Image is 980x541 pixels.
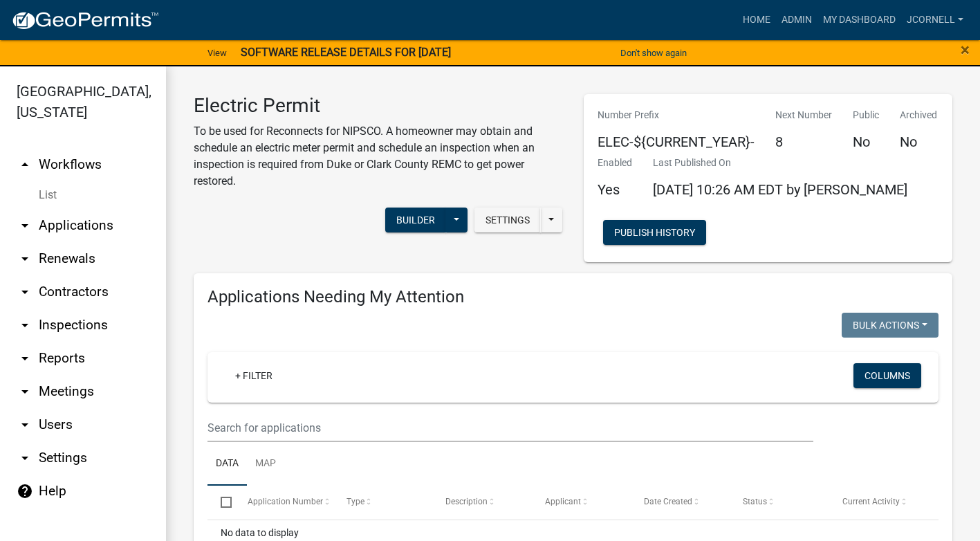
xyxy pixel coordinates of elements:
h5: No [853,134,879,150]
i: arrow_drop_down [17,250,33,267]
datatable-header-cell: Status [730,486,829,519]
datatable-header-cell: Current Activity [829,486,928,519]
span: Description [445,497,488,506]
span: Status [743,497,767,506]
h3: Electric Permit [194,94,563,118]
h5: 8 [775,134,832,150]
p: Number Prefix [598,108,755,122]
datatable-header-cell: Date Created [631,486,730,519]
span: [DATE] 10:26 AM EDT by [PERSON_NAME] [653,181,907,198]
datatable-header-cell: Application Number [234,486,333,519]
a: Map [247,442,284,486]
p: Next Number [775,108,832,122]
a: Home [737,7,776,33]
h5: ELEC-${CURRENT_YEAR}- [598,134,755,150]
button: Settings [474,208,541,232]
button: Bulk Actions [842,313,939,338]
i: arrow_drop_up [17,156,33,173]
datatable-header-cell: Type [333,486,432,519]
datatable-header-cell: Description [432,486,531,519]
h4: Applications Needing My Attention [207,287,939,307]
span: Date Created [644,497,692,506]
wm-modal-confirm: Workflow Publish History [603,228,706,239]
strong: SOFTWARE RELEASE DETAILS FOR [DATE] [241,46,451,59]
span: Type [346,497,364,506]
span: Applicant [545,497,581,506]
p: Public [853,108,879,122]
span: Application Number [248,497,323,506]
a: jcornell [901,7,969,33]
p: To be used for Reconnects for NIPSCO. A homeowner may obtain and schedule an electric meter permi... [194,123,563,190]
p: Enabled [598,156,632,170]
h5: No [900,134,937,150]
p: Last Published On [653,156,907,170]
datatable-header-cell: Select [207,486,234,519]
button: Publish History [603,220,706,245]
datatable-header-cell: Applicant [532,486,631,519]
a: + Filter [224,363,284,388]
i: arrow_drop_down [17,450,33,466]
span: Current Activity [842,497,900,506]
a: Admin [776,7,817,33]
i: arrow_drop_down [17,350,33,367]
i: arrow_drop_down [17,317,33,333]
i: arrow_drop_down [17,284,33,300]
a: View [202,42,232,64]
a: Data [207,442,247,486]
i: arrow_drop_down [17,383,33,400]
p: Archived [900,108,937,122]
span: × [961,40,970,59]
input: Search for applications [207,414,813,442]
button: Close [961,42,970,58]
button: Builder [385,208,446,232]
i: arrow_drop_down [17,416,33,433]
i: help [17,483,33,499]
button: Columns [853,363,921,388]
button: Don't show again [615,42,692,64]
a: My Dashboard [817,7,901,33]
i: arrow_drop_down [17,217,33,234]
h5: Yes [598,181,632,198]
